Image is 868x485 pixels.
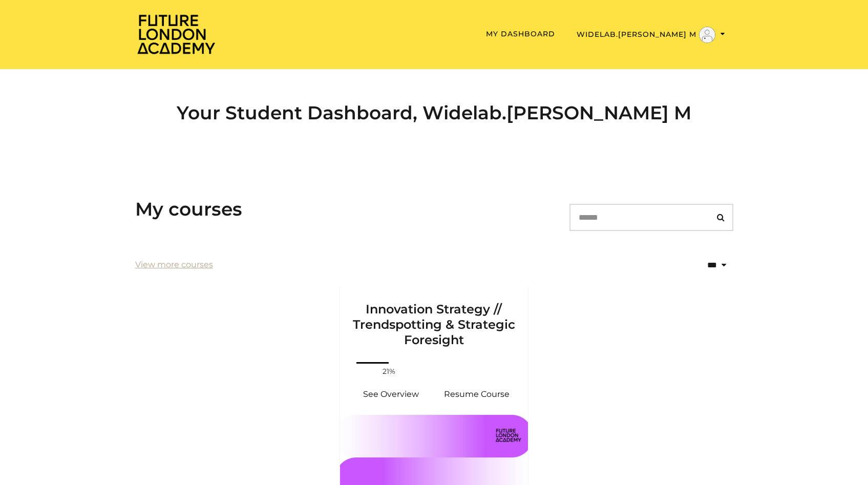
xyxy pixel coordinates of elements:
a: My Dashboard [486,29,555,38]
img: Home Page [135,13,217,55]
a: Innovation Strategy // Trendspotting & Strategic Foresight [340,285,528,360]
a: Innovation Strategy // Trendspotting & Strategic Foresight: Resume Course [434,382,520,407]
h3: Innovation Strategy // Trendspotting & Strategic Foresight [352,285,516,348]
h2: Your Student Dashboard, Widelab.[PERSON_NAME] M [135,102,733,124]
h3: My courses [135,198,242,220]
span: 21% [376,366,401,377]
a: Innovation Strategy // Trendspotting & Strategic Foresight: See Overview [348,382,434,407]
button: Toggle menu [574,26,728,44]
a: View more courses [135,259,213,271]
select: status [674,253,733,277]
